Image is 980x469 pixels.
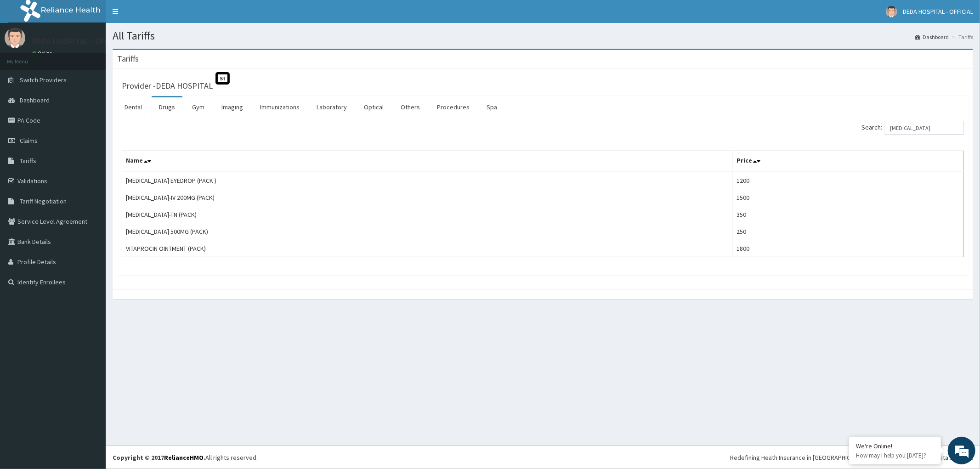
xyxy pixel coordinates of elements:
td: [MEDICAL_DATA]-IV 200MG (PACK) [122,189,733,206]
label: Search: [861,121,964,135]
a: Procedures [430,97,477,117]
a: Dashboard [915,33,949,41]
img: User Image [5,28,25,48]
div: We're Online! [856,442,934,450]
span: Switch Providers [20,76,67,84]
a: Imaging [214,97,250,117]
span: Tariffs [20,157,36,165]
th: Name [122,151,733,172]
a: Gym [185,97,212,117]
span: Dashboard [20,96,50,104]
textarea: Type your message and hit 'Enter' [5,251,175,283]
h3: Tariffs [117,55,139,63]
div: Chat with us now [48,51,154,63]
a: Drugs [152,97,182,117]
a: Optical [357,97,391,117]
img: User Image [886,6,897,17]
span: We're online! [53,116,127,209]
a: RelianceHMO [164,453,204,462]
img: d_794563401_company_1708531726252_794563401 [17,46,37,69]
h3: Provider - DEDA HOSPITAL [122,82,213,90]
span: Claims [20,136,38,145]
th: Price [732,151,963,172]
a: Online [32,50,54,57]
td: 1500 [732,189,963,206]
td: 250 [732,223,963,240]
footer: All rights reserved. [106,446,980,469]
h1: All Tariffs [113,30,973,42]
td: VITAPROCIN OINTMENT (PACK) [122,240,733,257]
td: 350 [732,206,963,223]
td: 1800 [732,240,963,257]
a: Others [393,97,427,117]
span: St [215,72,230,85]
a: Spa [479,97,504,117]
input: Search: [885,121,964,135]
div: Minimize live chat window [151,5,173,27]
a: Dental [117,97,149,117]
a: Laboratory [309,97,354,117]
p: How may I help you today? [856,452,934,459]
td: 1200 [732,172,963,189]
span: Tariff Negotiation [20,197,67,205]
div: Redefining Heath Insurance in [GEOGRAPHIC_DATA] using Telemedicine and Data Science! [730,453,973,462]
p: DEDA HOSPITAL - OFFICIAL [32,37,127,45]
span: DEDA HOSPITAL - OFFICIAL [903,7,973,16]
td: [MEDICAL_DATA] EYEDROP (PACK ) [122,172,733,189]
td: [MEDICAL_DATA] 500MG (PACK) [122,223,733,240]
strong: Copyright © 2017 . [113,453,205,462]
a: Immunizations [253,97,307,117]
td: [MEDICAL_DATA]-TN (PACK) [122,206,733,223]
li: Tariffs [950,33,973,41]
